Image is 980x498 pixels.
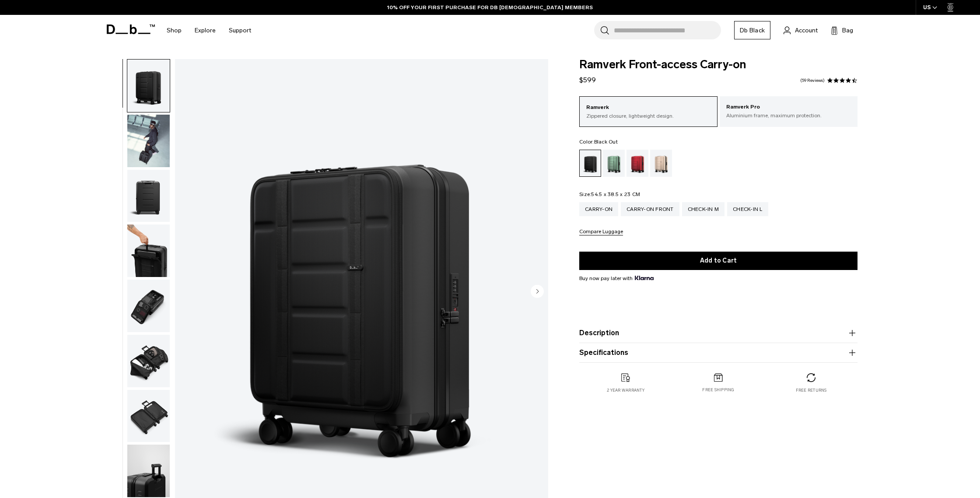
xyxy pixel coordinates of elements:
[650,150,672,177] a: Fogbow Beige
[127,334,170,388] button: Ramverk Front-access Carry-on Black Out
[167,15,182,46] a: Shop
[579,229,623,235] button: Compare Luggage
[127,169,170,223] button: Ramverk Front-access Carry-on Black Out
[127,170,170,222] img: Ramverk Front-access Carry-on Black Out
[160,15,258,46] nav: Main Navigation
[800,78,825,83] a: 59 reviews
[127,335,170,387] img: Ramverk Front-access Carry-on Black Out
[603,150,625,177] a: Green Ray
[127,280,170,332] img: Ramverk-front-access.png
[682,202,725,216] a: Check-in M
[127,59,170,112] button: Ramverk Front-access Carry-on Black Out
[795,26,818,35] span: Account
[586,112,710,120] p: Zippered closure, lightweight design.
[127,114,170,168] button: Ramverk Front-access Carry-on Black Out
[720,96,858,126] a: Ramverk Pro Aluminium frame, maximum protection.
[229,15,251,46] a: Support
[621,202,679,216] a: Carry-on Front
[579,347,857,358] button: Specifications
[796,387,827,393] p: Free returns
[579,274,654,282] span: Buy now pay later with
[579,139,618,144] legend: Color:
[591,191,640,197] span: 54.5 x 38.5 x 23 CM
[531,284,544,299] button: Next slide
[579,76,596,84] span: $599
[594,139,618,145] span: Black Out
[195,15,216,46] a: Explore
[127,444,170,498] button: Ramverk Front-access Carry-on Black Out
[626,150,648,177] a: Sprite Lightning Red
[726,112,851,119] p: Aluminium frame, maximum protection.
[607,387,644,393] p: 2 year warranty
[579,59,857,70] span: Ramverk Front-access Carry-on
[635,276,654,280] img: {"height" => 20, "alt" => "Klarna"}
[127,224,170,277] button: Ramverk-front-access-1.png
[579,252,857,270] button: Add to Cart
[831,25,853,35] button: Bag
[127,389,170,443] button: Ramverk Front-access Carry-on Black Out
[586,103,710,112] p: Ramverk
[734,21,770,39] a: Db Black
[579,202,618,216] a: Carry-on
[127,60,170,112] img: Ramverk Front-access Carry-on Black Out
[127,115,170,167] img: Ramverk Front-access Carry-on Black Out
[727,202,768,216] a: Check-in L
[127,279,170,333] button: Ramverk-front-access.png
[579,328,857,338] button: Description
[579,150,601,177] a: Black Out
[702,387,734,393] p: Free shipping
[579,192,640,197] legend: Size:
[127,445,170,497] img: Ramverk Front-access Carry-on Black Out
[726,103,851,112] p: Ramverk Pro
[127,390,170,442] img: Ramverk Front-access Carry-on Black Out
[842,26,853,35] span: Bag
[387,4,593,11] a: 10% OFF YOUR FIRST PURCHASE FOR DB [DEMOGRAPHIC_DATA] MEMBERS
[784,25,818,35] a: Account
[127,224,170,277] img: Ramverk-front-access-1.png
